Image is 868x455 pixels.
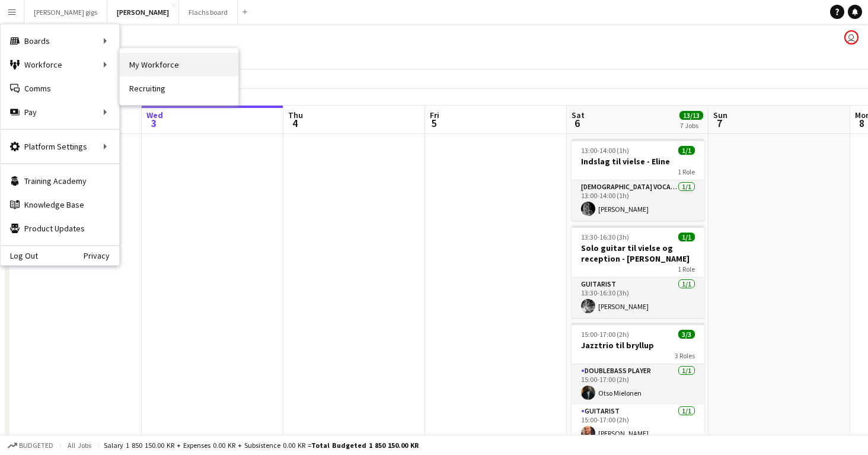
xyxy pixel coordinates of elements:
[1,100,119,124] div: Pay
[1,29,119,53] div: Boards
[678,265,695,273] span: 1 Role
[581,330,629,339] span: 15:00-17:00 (2h)
[120,53,238,77] a: My Workforce
[678,233,695,241] span: 1/1
[430,110,439,120] span: Fri
[679,111,703,120] span: 13/13
[572,243,704,264] h3: Solo guitar til vielse og reception - [PERSON_NAME]
[179,1,238,24] button: Flachs board
[107,1,179,24] button: [PERSON_NAME]
[678,330,695,339] span: 3/3
[572,364,704,405] app-card-role: Doublebass Player1/115:00-17:00 (2h)Otso Mielonen
[572,405,704,445] app-card-role: Guitarist1/115:00-17:00 (2h)[PERSON_NAME]
[1,193,119,217] a: Knowledge Base
[572,278,704,318] app-card-role: Guitarist1/113:30-16:30 (3h)[PERSON_NAME]
[581,233,629,241] span: 13:30-16:30 (3h)
[1,77,119,100] a: Comms
[428,116,439,130] span: 5
[1,217,119,240] a: Product Updates
[146,110,163,120] span: Wed
[1,251,38,260] a: Log Out
[678,146,695,155] span: 1/1
[572,340,704,351] h3: Jazztrio til bryllup
[713,110,727,120] span: Sun
[678,167,695,176] span: 1 Role
[104,441,419,450] div: Salary 1 850 150.00 KR + Expenses 0.00 KR + Subsistence 0.00 KR =
[844,30,859,44] app-user-avatar: Asger Søgaard Hajslund
[680,121,703,130] div: 7 Jobs
[120,77,238,100] a: Recruiting
[6,439,55,452] button: Budgeted
[1,169,119,193] a: Training Academy
[288,110,303,120] span: Thu
[572,180,704,221] app-card-role: [DEMOGRAPHIC_DATA] Vocal + Piano1/113:00-14:00 (1h)[PERSON_NAME]
[1,135,119,158] div: Platform Settings
[711,116,727,130] span: 7
[572,110,585,120] span: Sat
[145,116,163,130] span: 3
[24,1,107,24] button: [PERSON_NAME] gigs
[84,251,119,260] a: Privacy
[581,146,629,155] span: 13:00-14:00 (1h)
[572,225,704,318] app-job-card: 13:30-16:30 (3h)1/1Solo guitar til vielse og reception - [PERSON_NAME]1 RoleGuitarist1/113:30-16:...
[19,441,53,450] span: Budgeted
[572,139,704,221] app-job-card: 13:00-14:00 (1h)1/1Indslag til vielse - Eline1 Role[DEMOGRAPHIC_DATA] Vocal + Piano1/113:00-14:00...
[675,351,695,360] span: 3 Roles
[1,53,119,77] div: Workforce
[311,441,419,450] span: Total Budgeted 1 850 150.00 KR
[65,441,94,450] span: All jobs
[286,116,303,130] span: 4
[572,156,704,167] h3: Indslag til vielse - Eline
[570,116,585,130] span: 6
